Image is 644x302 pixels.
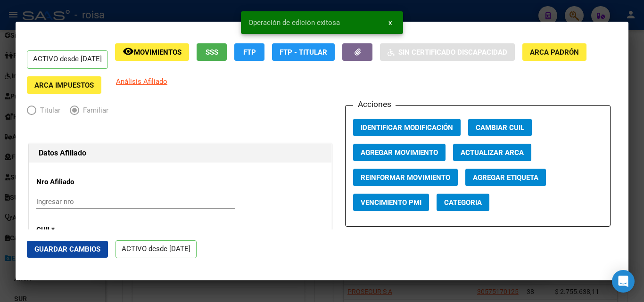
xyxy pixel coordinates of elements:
span: FTP [243,48,256,57]
mat-icon: remove_red_eye [123,46,134,57]
button: Guardar Cambios [27,241,108,258]
span: ARCA Impuestos [34,81,94,90]
button: Actualizar ARCA [453,144,531,161]
span: Reinformar Movimiento [361,173,450,182]
span: ARCA Padrón [530,48,579,57]
p: Nro Afiliado [36,177,123,188]
span: Actualizar ARCA [461,148,524,157]
span: FTP - Titular [280,48,327,57]
span: Sin Certificado Discapacidad [398,48,507,57]
span: Vencimiento PMI [361,198,421,207]
button: FTP - Titular [272,43,335,61]
button: ARCA Impuestos [27,76,101,94]
button: FTP [234,43,264,61]
button: Movimientos [115,43,189,61]
button: Agregar Etiqueta [465,169,546,186]
span: Guardar Cambios [34,245,100,253]
span: Agregar Etiqueta [473,173,538,182]
span: Identificar Modificación [361,123,453,132]
mat-radio-group: Elija una opción [27,108,118,116]
button: ARCA Padrón [522,43,586,61]
div: Open Intercom Messenger [612,270,635,293]
p: ACTIVO desde [DATE] [27,50,108,69]
span: Familiar [79,105,108,116]
span: Agregar Movimiento [361,148,438,157]
span: Operación de edición exitosa [248,18,340,27]
span: Cambiar CUIL [476,123,524,132]
button: Agregar Movimiento [353,144,446,161]
span: Análisis Afiliado [116,77,167,86]
span: Categoria [444,198,482,207]
span: Titular [36,105,60,116]
p: CUIL [36,225,123,236]
h1: Datos Afiliado [39,147,322,159]
button: Categoria [437,194,489,211]
button: Identificar Modificación [353,119,461,136]
button: Cambiar CUIL [468,119,532,136]
button: Sin Certificado Discapacidad [380,43,515,61]
button: SSS [197,43,227,61]
p: ACTIVO desde [DATE] [116,240,197,259]
button: Vencimiento PMI [353,194,429,211]
span: x [388,18,392,27]
span: Movimientos [134,48,182,57]
h3: Acciones [353,98,396,110]
button: Reinformar Movimiento [353,169,458,186]
button: x [381,14,399,31]
span: SSS [206,48,218,57]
